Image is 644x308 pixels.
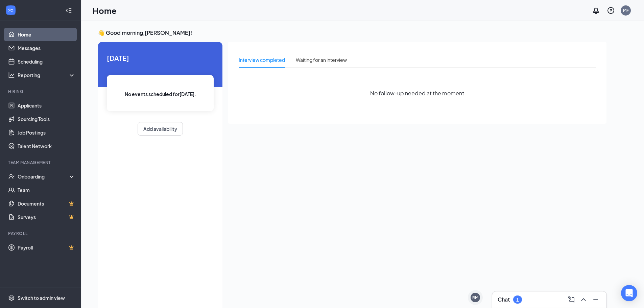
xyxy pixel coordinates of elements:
[578,294,589,305] button: ChevronUp
[18,197,75,210] a: DocumentsCrown
[370,89,464,97] span: No follow-up needed at the moment
[7,7,14,14] svg: WorkstreamLogo
[8,89,74,94] div: Hiring
[566,294,577,305] button: ComposeMessage
[18,183,75,197] a: Team
[621,285,637,301] div: Open Intercom Messenger
[516,297,519,303] div: 1
[296,56,347,64] div: Waiting for an interview
[567,295,575,304] svg: ComposeMessage
[607,6,615,15] svg: QuestionInfo
[472,295,478,301] div: RM
[65,7,72,14] svg: Collapse
[18,55,75,68] a: Scheduling
[498,296,510,303] h3: Chat
[18,241,75,254] a: PayrollCrown
[8,160,74,165] div: Team Management
[8,173,15,180] svg: UserCheck
[592,295,600,304] svg: Minimize
[8,294,15,301] svg: Settings
[98,29,606,37] h3: 👋 Good morning, [PERSON_NAME] !
[18,41,75,55] a: Messages
[18,210,75,224] a: SurveysCrown
[8,231,74,236] div: Payroll
[18,72,76,78] div: Reporting
[138,122,183,136] button: Add availability
[18,99,75,112] a: Applicants
[8,72,15,78] svg: Analysis
[18,294,65,301] div: Switch to admin view
[18,126,75,139] a: Job Postings
[93,5,117,16] h1: Home
[18,139,75,153] a: Talent Network
[623,7,629,13] div: MF
[18,173,70,180] div: Onboarding
[579,295,588,304] svg: ChevronUp
[107,53,214,63] span: [DATE]
[18,112,75,126] a: Sourcing Tools
[239,56,285,64] div: Interview completed
[125,90,196,98] span: No events scheduled for [DATE] .
[592,6,600,15] svg: Notifications
[18,28,75,41] a: Home
[590,294,601,305] button: Minimize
